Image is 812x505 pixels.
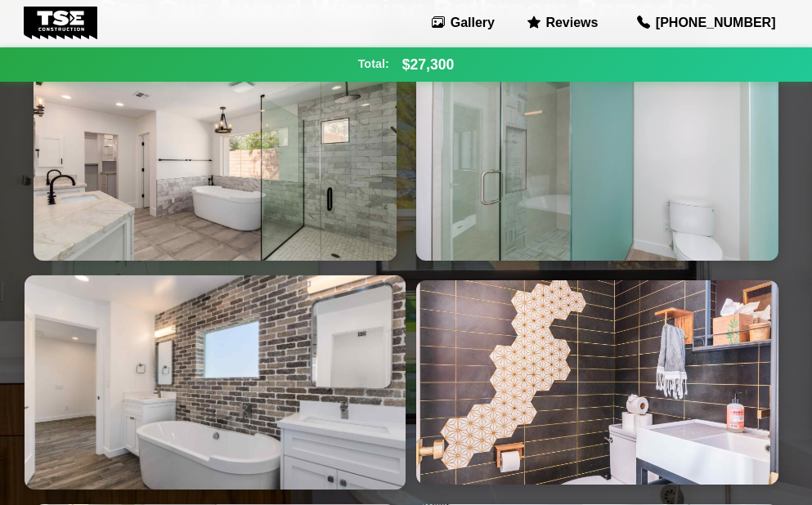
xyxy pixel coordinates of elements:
[416,56,779,261] img: Minnezona Bathroom Remodel
[25,275,406,489] img: Camelback Bathroom Remodel
[24,7,98,39] img: Tse Construction
[521,10,604,36] a: Reviews
[425,10,501,36] a: Gallery
[34,56,397,261] img: Medlock Bathroom Remodel
[416,280,779,485] img: Emile Zola Bathroom Remodel
[402,54,455,75] span: $27,300
[624,7,788,39] a: [PHONE_NUMBER]
[358,56,389,74] span: Total:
